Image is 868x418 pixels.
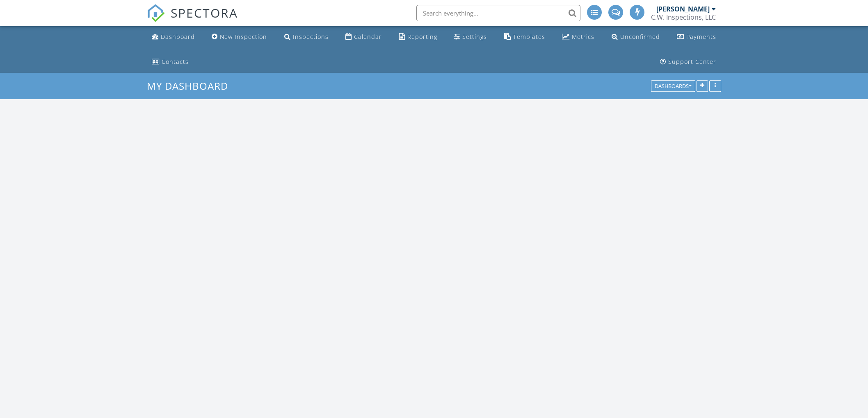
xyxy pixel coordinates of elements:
[147,4,165,22] img: The Best Home Inspection Software - Spectora
[148,54,192,70] a: Contacts
[208,29,270,45] a: New Inspection
[620,33,660,41] div: Unconfirmed
[342,29,385,45] a: Calendar
[674,29,720,45] a: Payments
[651,81,695,92] button: Dashboards
[451,29,490,45] a: Settings
[147,11,238,28] a: SPECTORA
[407,33,437,41] div: Reporting
[651,13,716,21] div: C.W. Inspections, LLC
[161,33,195,41] div: Dashboard
[171,4,238,21] span: SPECTORA
[655,84,692,89] div: Dashboards
[148,29,198,45] a: Dashboard
[501,29,548,45] a: Templates
[559,29,598,45] a: Metrics
[668,58,716,66] div: Support Center
[147,79,235,93] a: My Dashboard
[416,5,580,21] input: Search everything...
[162,58,189,66] div: Contacts
[513,33,545,41] div: Templates
[220,33,267,41] div: New Inspection
[462,33,487,41] div: Settings
[281,29,332,45] a: Inspections
[656,5,710,13] div: [PERSON_NAME]
[572,33,594,41] div: Metrics
[396,29,441,45] a: Reporting
[608,29,663,45] a: Unconfirmed
[686,33,716,41] div: Payments
[293,33,329,41] div: Inspections
[657,54,720,70] a: Support Center
[354,33,382,41] div: Calendar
